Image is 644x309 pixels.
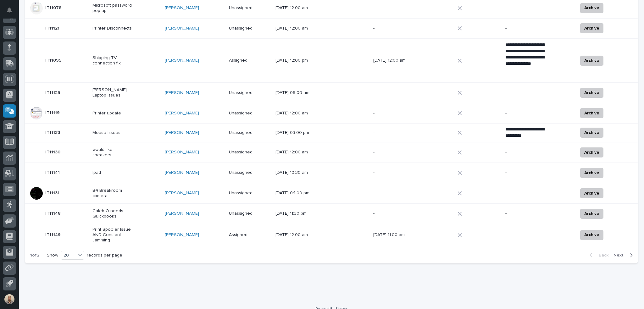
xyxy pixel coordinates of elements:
[229,90,268,96] p: Unassigned
[45,210,62,216] p: IT11148
[613,252,627,258] span: Next
[229,130,268,135] p: Unassigned
[373,190,413,196] p: -
[165,232,199,238] a: [PERSON_NAME]
[25,142,638,163] tr: IT11130IT11130 would like speakers[PERSON_NAME] Unassigned[DATE] 12:00 am--Archive
[580,168,603,178] button: Archive
[373,111,413,116] p: -
[275,90,315,96] p: [DATE] 09:00 am
[373,26,413,31] p: -
[92,111,132,116] p: Printer update
[165,5,199,11] a: [PERSON_NAME]
[25,183,638,203] tr: IT11131IT11131 B4 Breakroom camera[PERSON_NAME] Unassigned[DATE] 04:00 pm--Archive
[165,150,199,155] a: [PERSON_NAME]
[584,89,599,97] span: Archive
[505,111,545,116] p: -
[229,58,268,63] p: Assigned
[595,252,608,258] span: Back
[92,26,132,31] p: Printer Disconnects
[25,103,638,123] tr: IT11119IT11119 Printer update[PERSON_NAME] Unassigned[DATE] 12:00 am--Archive
[45,109,61,116] p: IT11119
[45,189,61,196] p: IT11131
[580,88,603,98] button: Archive
[584,149,599,156] span: Archive
[45,231,62,238] p: IT11149
[3,4,16,17] button: Notifications
[25,18,638,39] tr: IT11121IT11121 Printer Disconnects[PERSON_NAME] Unassigned[DATE] 12:00 am--Archive
[25,203,638,224] tr: IT11148IT11148 Caleb O needs Quickbooks[PERSON_NAME] Unassigned[DATE] 11:30 pm--Archive
[373,170,413,175] p: -
[275,211,315,216] p: [DATE] 11:30 pm
[45,89,61,96] p: IT11125
[584,25,599,32] span: Archive
[505,26,545,31] p: -
[505,232,545,238] p: -
[275,26,315,31] p: [DATE] 12:00 am
[25,224,638,246] tr: IT11149IT11149 Print Spooler Issue AND Constant Jamming[PERSON_NAME] Assigned[DATE] 12:00 am[DATE...
[92,55,132,66] p: Shipping TV - connection fix
[275,190,315,196] p: [DATE] 04:00 pm
[92,188,132,199] p: B4 Breakroom camera
[584,4,599,12] span: Archive
[580,3,603,13] button: Archive
[580,230,603,240] button: Archive
[275,5,315,11] p: [DATE] 12:00 am
[505,170,545,175] p: -
[229,170,268,175] p: Unassigned
[584,109,599,117] span: Archive
[47,253,58,258] p: Show
[165,211,199,216] a: [PERSON_NAME]
[25,82,638,103] tr: IT11125IT11125 [PERSON_NAME] Laptop issues[PERSON_NAME] Unassigned[DATE] 09:00 am--Archive
[45,169,61,175] p: IT11141
[165,111,199,116] a: [PERSON_NAME]
[580,188,603,198] button: Archive
[92,147,132,158] p: would like speakers
[92,170,132,175] p: Ipad
[92,208,132,219] p: Caleb O needs Quickbooks
[165,90,199,96] a: [PERSON_NAME]
[611,252,638,258] button: Next
[373,58,413,63] p: [DATE] 12:00 am
[580,56,603,66] button: Archive
[92,3,132,14] p: Microsoft password pop up
[229,5,268,11] p: Unassigned
[505,150,545,155] p: -
[61,252,76,259] div: 20
[373,232,413,238] p: [DATE] 11:00 am
[373,5,413,11] p: -
[373,211,413,216] p: -
[229,26,268,31] p: Unassigned
[580,128,603,138] button: Archive
[275,111,315,116] p: [DATE] 12:00 am
[25,39,638,82] tr: IT11095IT11095 Shipping TV - connection fix[PERSON_NAME] Assigned[DATE] 12:00 pm[DATE] 12:00 am**...
[25,163,638,183] tr: IT11141IT11141 Ipad[PERSON_NAME] Unassigned[DATE] 10:30 am--Archive
[275,232,315,238] p: [DATE] 12:00 am
[275,170,315,175] p: [DATE] 10:30 am
[505,211,545,216] p: -
[229,232,268,238] p: Assigned
[45,4,63,11] p: IT11078
[505,190,545,196] p: -
[584,129,599,136] span: Archive
[580,209,603,219] button: Archive
[8,8,16,18] div: Notifications
[275,150,315,155] p: [DATE] 12:00 am
[373,150,413,155] p: -
[165,190,199,196] a: [PERSON_NAME]
[92,87,132,98] p: [PERSON_NAME] Laptop issues
[580,23,603,33] button: Archive
[87,253,122,258] p: records per page
[580,147,603,157] button: Archive
[229,211,268,216] p: Unassigned
[92,130,132,135] p: Mouse Issues
[25,248,44,263] p: 1 of 2
[229,150,268,155] p: Unassigned
[229,111,268,116] p: Unassigned
[165,58,199,63] a: [PERSON_NAME]
[584,231,599,239] span: Archive
[275,130,315,135] p: [DATE] 03:00 pm
[373,90,413,96] p: -
[3,293,16,306] button: users-avatar
[45,57,63,63] p: IT11095
[165,170,199,175] a: [PERSON_NAME]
